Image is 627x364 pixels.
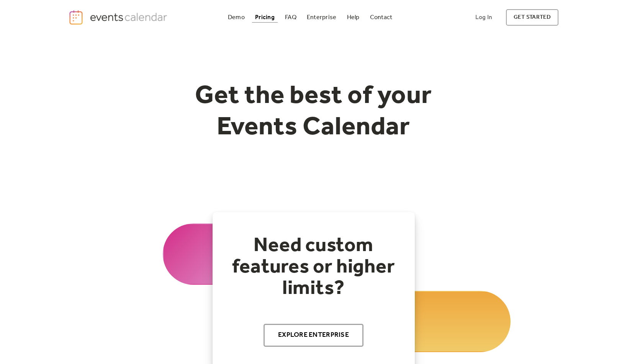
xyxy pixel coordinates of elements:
div: FAQ [285,15,296,20]
div: Pricing [255,15,275,20]
a: Help [344,12,363,23]
a: FAQ [282,12,300,23]
a: Enterprise [304,12,339,23]
div: Demo [228,15,245,20]
a: Log In [468,9,500,26]
a: Explore Enterprise [264,324,363,347]
div: Help [347,15,360,20]
div: Contact [370,15,393,20]
a: Contact [367,12,396,23]
a: get started [506,9,558,26]
h1: Get the best of your Events Calendar [167,81,461,143]
a: Pricing [252,12,278,23]
a: Demo [225,12,248,23]
div: Enterprise [307,15,336,20]
h2: Need custom features or higher limits? [228,235,399,299]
